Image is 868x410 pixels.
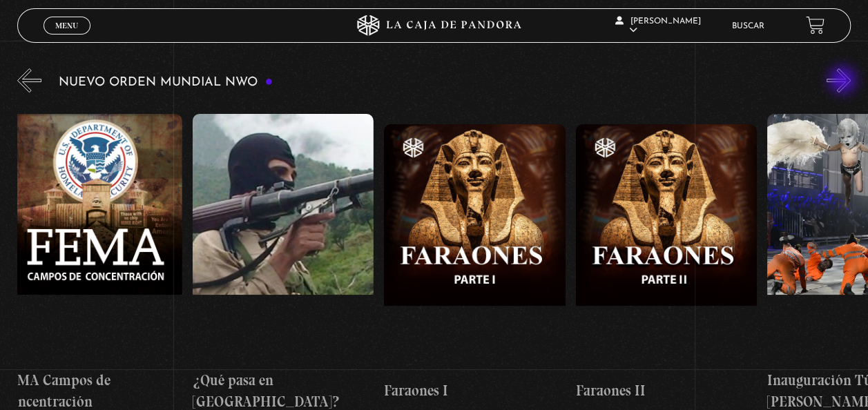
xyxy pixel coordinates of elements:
span: Menu [55,21,78,30]
a: View your shopping cart [806,16,824,35]
a: Buscar [732,22,764,30]
h4: Faraones I [384,380,565,402]
button: Next [827,68,851,92]
span: Cerrar [51,33,84,43]
button: Previous [17,68,41,92]
span: [PERSON_NAME] [615,17,700,35]
h3: Nuevo Orden Mundial NWO [59,76,273,89]
h4: Faraones II [576,380,757,402]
